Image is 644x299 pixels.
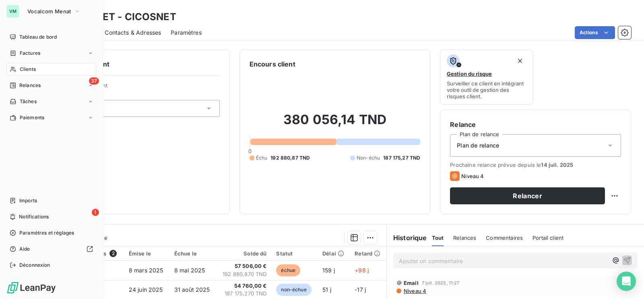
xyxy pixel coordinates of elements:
[276,284,311,296] span: non-échue
[6,194,96,207] a: Imports
[432,235,444,241] span: Tout
[129,286,163,293] span: 24 juin 2025
[447,71,492,77] span: Gestion du risque
[174,267,205,274] span: 8 mai 2025
[19,229,74,237] span: Paramètres et réglages
[20,50,40,57] span: Factures
[6,5,19,18] div: VM
[89,77,99,85] span: 37
[19,33,57,41] span: Tableau de bord
[221,250,266,257] div: Solde dû
[422,280,460,285] span: 7 juil. 2025, 11:27
[174,286,210,293] span: 31 août 2025
[387,233,427,243] h6: Historique
[19,245,30,253] span: Aide
[322,250,345,257] div: Délai
[276,250,313,257] div: Statut
[65,82,220,93] span: Propriétés Client
[486,235,523,241] span: Commentaires
[19,82,41,89] span: Relances
[6,243,96,255] a: Aide
[457,141,499,149] span: Plan de relance
[6,79,96,92] a: 37Relances
[71,10,176,24] h3: ICOSNET - CICOSNET
[129,267,163,274] span: 8 mars 2025
[6,63,96,76] a: Clients
[617,272,636,291] div: Open Intercom Messenger
[20,98,37,105] span: Tâches
[221,290,266,298] span: 187 175,270 TND
[248,148,252,154] span: 0
[20,114,44,121] span: Paiements
[109,250,117,257] span: 2
[355,267,369,274] span: +98 j
[6,31,96,44] a: Tableau de bord
[171,29,202,37] span: Paramètres
[450,187,605,204] button: Relancer
[49,59,220,69] h6: Informations client
[453,235,476,241] span: Relances
[92,209,99,216] span: 1
[174,250,211,257] div: Échue le
[404,280,419,286] span: Email
[6,281,56,294] img: Logo LeanPay
[19,262,50,269] span: Déconnexion
[250,59,295,69] h6: Encours client
[276,264,300,276] span: échue
[270,154,310,162] span: 192 880,87 TND
[221,270,266,278] span: 192 880,870 TND
[355,286,366,293] span: -17 j
[357,154,380,162] span: Non-échu
[450,162,621,168] span: Prochaine relance prévue depuis le
[383,154,420,162] span: 187 175,27 TND
[461,173,484,179] span: Niveau 4
[256,154,268,162] span: Échu
[450,120,621,129] h6: Relance
[129,250,165,257] div: Émise le
[250,112,421,136] h2: 380 056,14 TND
[440,49,533,105] button: Gestion du risqueSurveiller ce client en intégrant votre outil de gestion des risques client.
[403,288,426,294] span: Niveau 4
[447,80,526,100] span: Surveiller ce client en intégrant votre outil de gestion des risques client.
[6,226,96,239] a: Paramètres et réglages
[6,111,96,124] a: Paiements
[19,213,49,220] span: Notifications
[355,250,382,257] div: Retard
[6,47,96,60] a: Factures
[20,66,36,73] span: Clients
[575,26,615,39] button: Actions
[6,95,96,108] a: Tâches
[533,235,563,241] span: Portail client
[221,282,266,290] span: 54 760,00 €
[19,197,37,204] span: Imports
[105,29,161,37] span: Contacts & Adresses
[322,267,335,274] span: 159 j
[27,8,71,15] span: Vocalcom Menat
[221,262,266,270] span: 57 506,00 €
[541,162,573,168] span: 14 juil. 2025
[322,286,331,293] span: 51 j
